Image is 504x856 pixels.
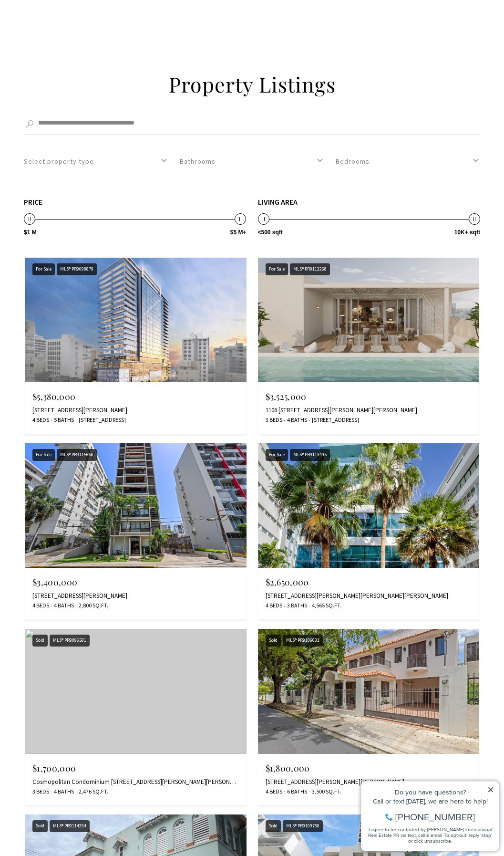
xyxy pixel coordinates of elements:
[39,45,119,54] span: [PHONE_NUMBER]
[283,635,323,647] div: MLS® PR9106031
[266,263,288,275] div: For Sale
[32,416,49,424] span: 4 Beds
[266,762,310,774] span: $1,800,000
[12,59,136,77] span: I agree to be contacted by [PERSON_NAME] International Real Estate PR via text, call & email. To ...
[309,416,359,424] span: [STREET_ADDRESS]
[32,263,55,275] div: For Sale
[32,576,77,588] span: $3,400,000
[32,391,75,402] span: $5,380,000
[266,635,281,647] div: Sold
[258,230,283,235] span: <500 sqft
[32,762,76,774] span: $1,700,000
[32,407,239,414] div: [STREET_ADDRESS][PERSON_NAME]
[283,820,323,832] div: MLS® PR9109780
[25,629,247,805] a: Sold MLS® PR9096581 $1,700,000 Cosmopolitan Condominium [STREET_ADDRESS][PERSON_NAME][PERSON_NAME...
[266,778,472,786] div: [STREET_ADDRESS][PERSON_NAME][PERSON_NAME]
[32,635,48,647] div: Sold
[32,592,239,600] div: [STREET_ADDRESS][PERSON_NAME]
[24,150,168,173] button: Select property type
[266,391,307,402] span: $3,525,000
[24,113,480,135] input: Search by Address, City, or Neighborhood
[51,602,74,610] span: 4 Baths
[10,31,138,37] div: Call or text [DATE], we are here to help!
[230,230,247,235] span: $5 M+
[57,449,97,461] div: MLS® PR9115666
[266,407,472,414] div: 1106 [STREET_ADDRESS][PERSON_NAME][PERSON_NAME]
[32,602,49,610] span: 4 Beds
[309,788,341,796] span: 3,500 Sq.Ft.
[25,443,247,619] a: For Sale For Sale MLS® PR9115666 $3,400,000 [STREET_ADDRESS][PERSON_NAME] 4 Beds 4 Baths 2,800 Sq...
[32,449,55,461] div: For Sale
[10,21,138,28] div: Do you have questions?
[25,443,247,568] img: For Sale
[51,788,74,796] span: 4 Baths
[32,778,239,786] div: Cosmopolitan Condominium [STREET_ADDRESS][PERSON_NAME][PERSON_NAME]
[285,788,307,796] span: 6 Baths
[290,263,330,275] div: MLS® PR9112268
[258,258,480,382] img: For Sale
[76,788,108,796] span: 2,476 Sq.Ft.
[258,258,480,434] a: For Sale For Sale MLS® PR9112268 $3,525,000 1106 [STREET_ADDRESS][PERSON_NAME][PERSON_NAME] 3 Bed...
[25,258,247,434] a: For Sale For Sale MLS® PR9098879 $5,380,000 [STREET_ADDRESS][PERSON_NAME] 4 Beds 5 Baths [STREET_...
[50,635,90,647] div: MLS® PR9096581
[47,71,457,98] h2: Property Listings
[32,788,49,796] span: 3 Beds
[258,629,480,753] img: Sold
[266,592,472,600] div: [STREET_ADDRESS][PERSON_NAME][PERSON_NAME][PERSON_NAME]
[76,602,108,610] span: 2,800 Sq.Ft.
[309,602,341,610] span: 4,565 Sq.Ft.
[336,150,480,173] button: Bedrooms
[258,443,480,619] a: For Sale For Sale MLS® PR9113495 $2,650,000 [STREET_ADDRESS][PERSON_NAME][PERSON_NAME][PERSON_NAM...
[266,602,282,610] span: 4 Beds
[266,416,282,424] span: 3 Beds
[290,449,330,461] div: MLS® PR9113495
[180,150,324,173] button: Bathrooms
[51,416,74,424] span: 5 Baths
[24,230,37,235] span: $1 M
[266,820,281,832] div: Sold
[454,230,480,235] span: 10K+ sqft
[258,443,480,568] img: For Sale
[50,820,90,832] div: MLS® PR9114294
[266,788,282,796] span: 4 Beds
[285,416,307,424] span: 4 Baths
[25,258,247,382] img: For Sale
[285,602,307,610] span: 3 Baths
[76,416,126,424] span: [STREET_ADDRESS]
[32,820,48,832] div: Sold
[258,629,480,805] a: Sold Sold MLS® PR9106031 $1,800,000 [STREET_ADDRESS][PERSON_NAME][PERSON_NAME] 4 Beds 6 Baths 3,5...
[57,263,97,275] div: MLS® PR9098879
[266,449,288,461] div: For Sale
[266,576,309,588] span: $2,650,000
